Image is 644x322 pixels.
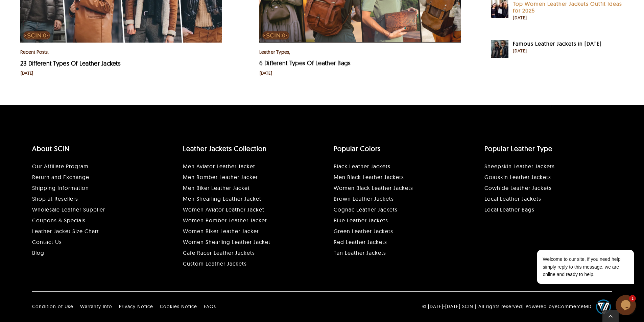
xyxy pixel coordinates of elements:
a: Men Aviator Leather Jacket [183,163,255,170]
a: Our Affiliate Program [32,163,89,170]
div: [DATE] [513,15,624,22]
div: [DATE] [513,48,602,55]
a: Blog [32,249,44,256]
div: [DATE] [21,71,33,76]
a: Brown Leather Jackets [334,195,394,202]
a: Wholesale Leather Supplier [32,206,105,213]
a: Leather Jackets Collection [183,144,267,153]
img: eCommerce builder by eCommerceMD [595,298,612,315]
a: Men Black Leather Jackets [334,174,404,180]
a: Leather Types [259,49,289,55]
a: Tan Leather Jackets [334,249,386,256]
a: Return and Exchange [32,174,89,180]
a: Women Shearling Leather Jacket [183,239,270,245]
a: Sheepskin Leather Jackets [484,163,555,170]
a: Recent Posts [20,49,48,55]
div: , [20,48,222,56]
a: FAQs [204,303,216,309]
a: Top Women Leather Jackets Outfit Ideas for 2025 [491,1,508,8]
a: Coupons & Specials [32,217,86,224]
a: Warranty Info [80,303,112,309]
a: eCommerceMD [555,303,592,310]
a: Goatskin Leather Jackets [484,174,551,180]
a: Contact Us [32,239,62,245]
a: 23 Different Types Of Leather Jackets [20,59,121,67]
a: Condition of Use [32,303,73,309]
a: Privacy Notice [119,303,153,309]
a: Women Bomber Leather Jacket [183,217,267,224]
a: Red Leather Jackets [334,239,387,245]
a: Famous Leather Jackets in [DATE] [513,41,602,47]
a: 6 Different Types Of Leather Bags [259,59,351,67]
div: [DATE] [260,71,272,76]
a: Cognac Leather Jackets [334,206,398,213]
a: Green Leather Jackets [334,228,393,234]
a: Top Women Leather Jackets Outfit Ideas for 2025 [513,1,624,14]
a: Shop at Resellers [32,195,78,202]
div: , [259,48,461,56]
img: Explore top leather jacket outfits women [491,1,508,18]
a: Local Leather Jackets [484,195,541,202]
a: Women Black Leather Jackets [334,184,413,191]
a: Blue Leather Jackets [334,217,388,224]
a: Local Leather Goods and Accessories [484,206,534,213]
a: Popular Leather Type [484,144,552,153]
img: Famous Leather Jackets in 2025 [491,41,508,58]
a: Leather Jacket Size Chart [32,228,99,234]
a: Black Leather Jackets [334,163,390,170]
p: © [DATE]-[DATE] SCIN | All rights reserved| Powered by [422,298,612,315]
a: About SCIN [32,144,70,153]
a: Women Biker Leather Jacket [183,228,259,234]
a: Men Biker Leather Jacket [183,184,250,191]
a: Women Aviator Leather Jacket [183,206,264,213]
a: Shipping Information [32,184,89,191]
a: Famous Leather Jackets in 2025 [491,41,508,48]
a: Custom Leather Jackets [183,260,247,267]
a: Cookies Notice [160,303,197,309]
a: Men Shearling Leather Jacket [183,195,261,202]
a: Cowhide Leather Jackets [484,184,552,191]
a: Men Bomber Leather Jacket [183,174,258,180]
iframe: chat widget [516,212,637,292]
a: Cafe Racer Leather Jackets [183,249,255,256]
a: Popular Colors [334,144,381,153]
iframe: chat widget [616,295,637,315]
